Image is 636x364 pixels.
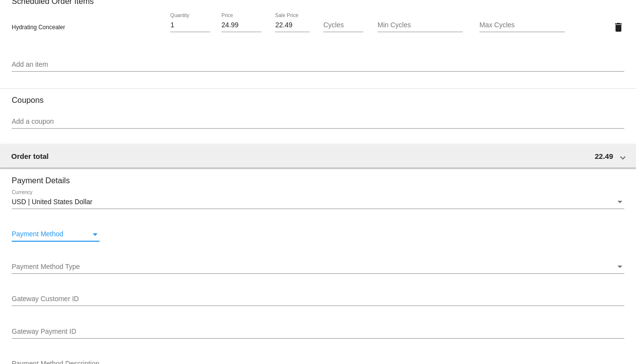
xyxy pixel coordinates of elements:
input: Sale Price [275,21,309,29]
mat-select: Payment Method [12,230,99,238]
input: Price [221,21,261,29]
h3: Coupons [12,88,624,105]
input: Add an item [12,61,624,69]
mat-icon: delete [613,21,624,33]
h3: Payment Details [12,169,624,185]
input: Gateway Payment ID [12,328,624,336]
input: Add a coupon [12,118,624,126]
span: USD | United States Dollar [12,198,92,206]
mat-select: Payment Method Type [12,263,624,271]
span: Payment Method Type [12,263,80,270]
input: Min Cycles [378,21,463,29]
mat-select: Currency [12,198,624,206]
span: Hydrating Concealer [12,24,65,31]
span: Order total [11,152,49,160]
input: Cycles [323,21,363,29]
input: Gateway Customer ID [12,295,624,303]
input: Quantity [170,21,210,29]
span: Payment Method [12,230,63,238]
input: Max Cycles [479,21,565,29]
span: 22.49 [595,152,613,160]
